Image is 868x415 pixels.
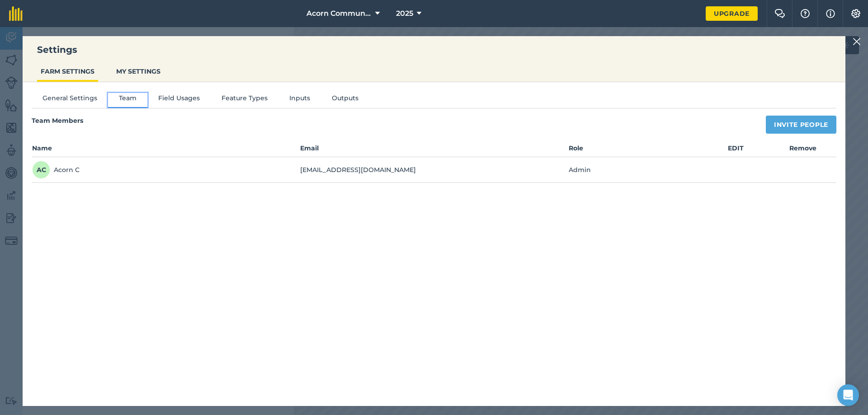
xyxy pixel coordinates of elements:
div: Open Intercom Messenger [837,384,859,406]
span: 2025 [396,8,413,19]
th: Email [300,143,568,157]
img: svg+xml;base64,PHN2ZyB4bWxucz0iaHR0cDovL3d3dy53My5vcmcvMjAwMC9zdmciIHdpZHRoPSIyMiIgaGVpZ2h0PSIzMC... [853,36,861,47]
td: Admin [568,157,703,183]
button: Team [108,93,147,107]
img: A question mark icon [800,9,811,18]
h3: Settings [23,43,845,56]
button: Field Usages [147,93,211,107]
button: FARM SETTINGS [37,63,98,80]
button: Outputs [321,93,369,107]
button: Invite People [766,116,836,134]
span: Acorn Community Farm [307,8,372,19]
td: [EMAIL_ADDRESS][DOMAIN_NAME] [300,157,568,183]
button: Feature Types [211,93,278,107]
img: fieldmargin Logo [9,6,23,21]
th: Name [32,143,300,157]
th: EDIT [702,143,769,157]
div: Acorn C [32,161,80,179]
img: svg+xml;base64,PHN2ZyB4bWxucz0iaHR0cDovL3d3dy53My5vcmcvMjAwMC9zdmciIHdpZHRoPSIxNyIgaGVpZ2h0PSIxNy... [826,8,835,19]
button: Inputs [278,93,321,107]
img: A cog icon [850,9,861,18]
th: Role [568,143,703,157]
button: MY SETTINGS [113,63,164,80]
th: Remove [769,143,836,157]
h4: Team Members [32,116,83,129]
img: Two speech bubbles overlapping with the left bubble in the forefront [774,9,785,18]
a: Upgrade [706,6,758,21]
button: General Settings [32,93,108,107]
span: AC [32,161,50,179]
